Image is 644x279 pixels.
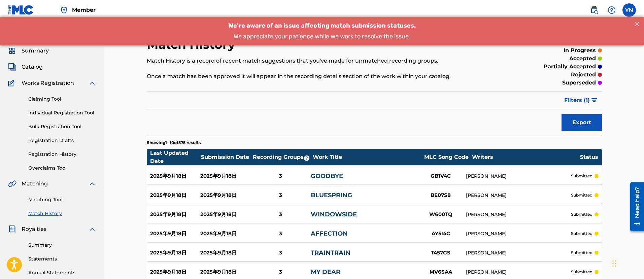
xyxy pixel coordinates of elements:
span: We’re aware of an issue affecting match submission statuses. [228,5,416,12]
a: TRAINTRAIN [311,249,350,256]
a: Claiming Tool [28,96,96,103]
a: Summary [28,242,96,249]
button: Filters (1) [560,92,602,109]
div: Work Title [313,153,420,161]
img: filter [591,98,597,102]
a: Matching Tool [28,196,96,203]
img: Works Registration [8,79,17,87]
div: 2025年9月18日 [150,249,200,257]
iframe: Resource Center [625,180,644,234]
img: Summary [8,47,16,55]
img: MLC Logo [8,5,34,15]
div: [PERSON_NAME] [466,230,571,237]
span: Member [72,6,96,14]
div: チャットウィジェット [610,247,644,279]
a: Match History [28,210,96,217]
span: We appreciate your patience while we work to resolve the issue. [234,16,410,23]
div: Recording Groups [252,153,312,161]
p: partially accepted [544,63,596,71]
div: [PERSON_NAME] [466,269,571,276]
a: WINDOWSIDE [311,211,357,218]
div: Submission Date [201,153,251,161]
div: 2025年9月18日 [200,172,250,180]
span: Filters ( 1 ) [564,96,590,104]
img: Top Rightsholder [60,6,68,14]
p: superseded [562,79,596,87]
img: search [590,6,598,14]
p: submitted [571,250,592,256]
p: Once a match has been approved it will appear in the recording details section of the work within... [147,72,497,80]
a: SummarySummary [8,47,49,55]
a: Statements [28,255,96,263]
div: 2025年9月18日 [200,268,250,276]
div: 2025年9月18日 [200,211,250,218]
div: [PERSON_NAME] [466,192,571,199]
img: Royalties [8,225,16,233]
div: BE07S8 [415,191,466,199]
div: T457GS [415,249,466,257]
a: AFFECTION [311,230,348,237]
a: BLUESPRING [311,191,352,199]
span: Matching [22,180,48,188]
div: MLC Song Code [421,153,472,161]
div: 3 [250,230,311,238]
span: Catalog [22,63,43,71]
div: 2025年9月18日 [150,191,200,199]
p: in progress [564,46,596,55]
p: submitted [571,173,592,179]
iframe: Chat Widget [610,247,644,279]
div: 2025年9月18日 [200,191,250,199]
button: Export [562,114,602,131]
a: MY DEAR [311,268,340,276]
p: accepted [569,55,596,63]
div: Writers [472,153,580,161]
img: help [608,6,616,14]
div: 3 [250,268,311,276]
div: 2025年9月18日 [150,230,200,238]
p: submitted [571,231,592,237]
div: Last Updated Date [150,149,201,165]
img: expand [88,225,96,233]
img: expand [88,180,96,188]
span: ? [304,155,309,161]
div: 3 [250,172,311,180]
a: CatalogCatalog [8,63,43,71]
div: Help [605,3,618,17]
div: [PERSON_NAME] [466,249,571,256]
div: 3 [250,249,311,257]
a: Individual Registration Tool [28,109,96,116]
a: Bulk Registration Tool [28,123,96,130]
a: Registration Drafts [28,137,96,144]
p: submitted [571,269,592,275]
div: 2025年9月18日 [150,172,200,180]
p: rejected [571,71,596,79]
a: Registration History [28,151,96,158]
p: submitted [571,192,592,198]
img: Matching [8,180,16,188]
div: 3 [250,211,311,218]
div: GB1V4C [415,172,466,180]
div: 2025年9月18日 [200,249,250,257]
a: Public Search [587,3,601,17]
a: GOODBYE [311,172,343,180]
a: Overclaims Tool [28,165,96,172]
a: Annual Statements [28,269,96,276]
img: Catalog [8,63,16,71]
div: 3 [250,191,311,199]
div: MV6SAA [415,268,466,276]
p: submitted [571,211,592,217]
div: Status [580,153,598,161]
div: W600TQ [415,211,466,218]
div: 2025年9月18日 [200,230,250,238]
div: 2025年9月18日 [150,268,200,276]
span: Works Registration [22,79,74,87]
span: Summary [22,47,49,55]
div: ドラッグ [612,253,616,274]
p: Match History is a record of recent match suggestions that you've made for unmatched recording gr... [147,57,497,65]
div: [PERSON_NAME] [466,173,571,180]
span: Royalties [22,225,46,233]
div: [PERSON_NAME] [466,211,571,218]
p: Showing 1 - 10 of 575 results [147,140,201,146]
